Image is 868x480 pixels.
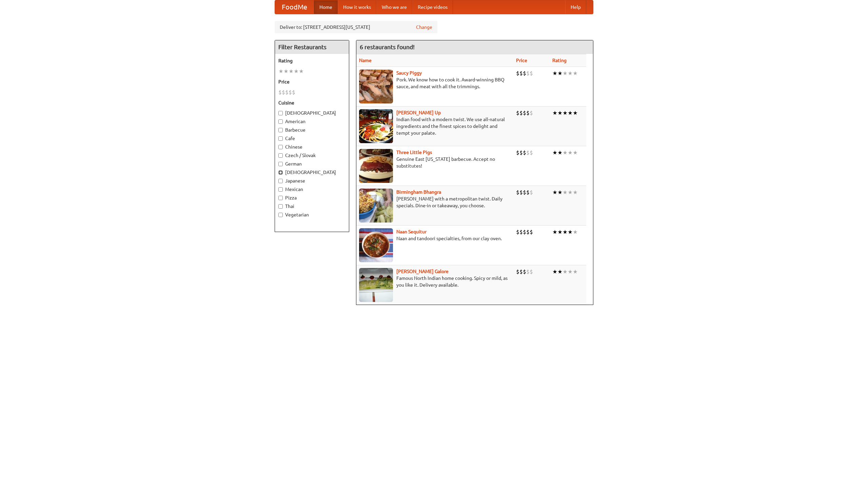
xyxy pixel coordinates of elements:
[289,68,294,75] li: ★
[563,189,568,196] li: ★
[289,89,292,96] li: $
[275,21,437,33] div: Deliver to: [STREET_ADDRESS][US_STATE]
[519,228,523,236] li: $
[278,211,346,218] label: Vegetarian
[294,68,299,75] li: ★
[278,118,346,125] label: American
[359,228,393,262] img: naansequitur.jpg
[396,70,422,76] a: Saucy Piggy
[516,268,519,275] li: $
[285,89,289,96] li: $
[278,152,346,159] label: Czech / Slovak
[526,228,530,236] li: $
[516,189,519,196] li: $
[552,109,557,117] li: ★
[278,160,346,167] label: German
[530,70,533,77] li: $
[359,58,372,63] a: Name
[278,153,283,158] input: Czech / Slovak
[278,136,283,141] input: Cafe
[416,24,432,31] a: Change
[530,149,533,156] li: $
[278,89,282,96] li: $
[516,149,519,156] li: $
[516,58,527,63] a: Price
[278,196,283,200] input: Pizza
[359,268,393,302] img: currygalore.jpg
[278,179,283,183] input: Japanese
[552,228,557,236] li: ★
[519,70,523,77] li: $
[278,78,346,85] h5: Price
[523,70,526,77] li: $
[359,70,393,103] img: saucy.jpg
[359,109,393,143] img: curryup.jpg
[530,268,533,275] li: $
[568,70,573,77] li: ★
[573,268,578,275] li: ★
[278,194,346,201] label: Pizza
[278,187,283,192] input: Mexican
[573,149,578,156] li: ★
[523,268,526,275] li: $
[278,145,283,149] input: Chinese
[359,195,511,209] p: [PERSON_NAME] with a metropolitan twist. Daily specials. Dine-in or takeaway, you choose.
[573,109,578,117] li: ★
[338,0,376,14] a: How it works
[278,169,346,176] label: [DEMOGRAPHIC_DATA]
[563,149,568,156] li: ★
[292,89,295,96] li: $
[283,68,289,75] li: ★
[563,228,568,236] li: ★
[278,143,346,150] label: Chinese
[278,99,346,106] h5: Cuisine
[557,189,563,196] li: ★
[568,268,573,275] li: ★
[278,110,346,116] label: [DEMOGRAPHIC_DATA]
[278,170,283,175] input: [DEMOGRAPHIC_DATA]
[523,189,526,196] li: $
[278,186,346,193] label: Mexican
[568,149,573,156] li: ★
[563,70,568,77] li: ★
[526,70,530,77] li: $
[526,149,530,156] li: $
[278,111,283,115] input: [DEMOGRAPHIC_DATA]
[396,110,441,115] b: [PERSON_NAME] Up
[526,109,530,117] li: $
[565,0,586,14] a: Help
[275,0,314,14] a: FoodMe
[359,156,511,169] p: Genuine East [US_STATE] barbecue. Accept no substitutes!
[557,149,563,156] li: ★
[526,189,530,196] li: $
[552,189,557,196] li: ★
[278,135,346,142] label: Cafe
[530,109,533,117] li: $
[563,109,568,117] li: ★
[359,189,393,223] img: bhangra.jpg
[359,275,511,288] p: Famous North Indian home cooking. Spicy or mild, as you like it. Delivery available.
[557,70,563,77] li: ★
[523,228,526,236] li: $
[519,268,523,275] li: $
[396,269,449,274] a: [PERSON_NAME] Galore
[278,177,346,184] label: Japanese
[396,150,432,155] a: Three Little Pigs
[359,235,511,242] p: Naan and tandoori specialties, from our clay oven.
[396,229,427,234] b: Naan Sequitur
[282,89,285,96] li: $
[519,109,523,117] li: $
[359,76,511,90] p: Pork. We know how to cook it. Award-winning BBQ sauce, and meat with all the trimmings.
[278,162,283,166] input: German
[519,149,523,156] li: $
[396,189,441,195] a: Birmingham Bhangra
[568,109,573,117] li: ★
[563,268,568,275] li: ★
[573,228,578,236] li: ★
[523,149,526,156] li: $
[278,68,283,75] li: ★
